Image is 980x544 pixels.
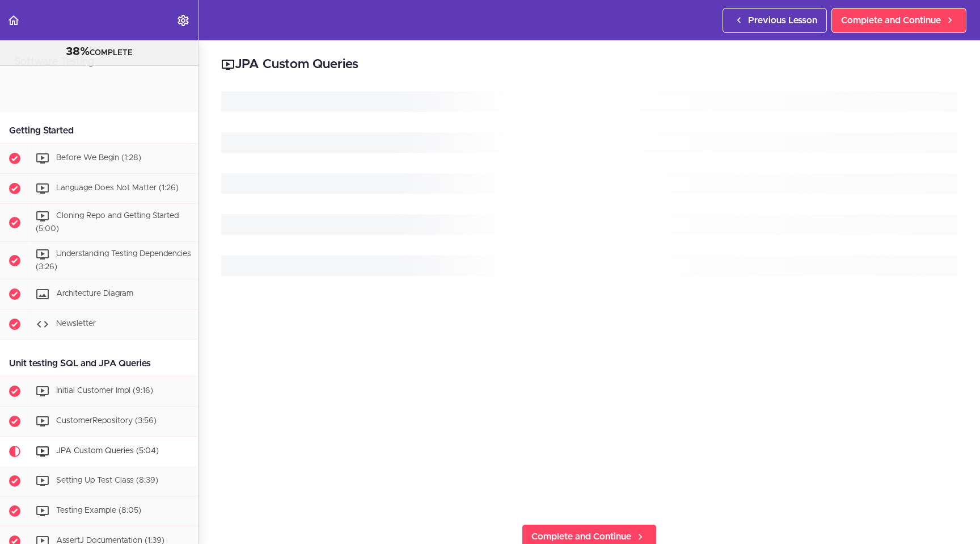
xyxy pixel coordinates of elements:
[56,184,179,192] span: Language Does Not Matter (1:26)
[36,212,179,233] span: Cloning Repo and Getting Started (5:00)
[531,530,631,543] span: Complete and Continue
[56,507,141,515] span: Testing Example (8:05)
[56,477,158,485] span: Setting Up Test Class (8:39)
[14,45,184,60] div: COMPLETE
[221,55,957,74] h2: JPA Custom Queries
[723,8,827,33] a: Previous Lesson
[56,417,157,425] span: CustomerRepository (3:56)
[56,447,159,455] span: JPA Custom Queries (5:04)
[36,250,191,271] span: Understanding Testing Dependencies (3:26)
[66,46,90,57] span: 38%
[748,14,817,27] span: Previous Lesson
[831,8,966,33] a: Complete and Continue
[56,154,141,162] span: Before We Begin (1:28)
[56,387,153,395] span: Initial Customer Impl (9:16)
[221,91,957,276] svg: Loading
[176,14,190,27] svg: Settings Menu
[841,14,941,27] span: Complete and Continue
[56,320,96,328] span: Newsletter
[56,290,133,298] span: Architecture Diagram
[7,14,20,27] svg: Back to course curriculum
